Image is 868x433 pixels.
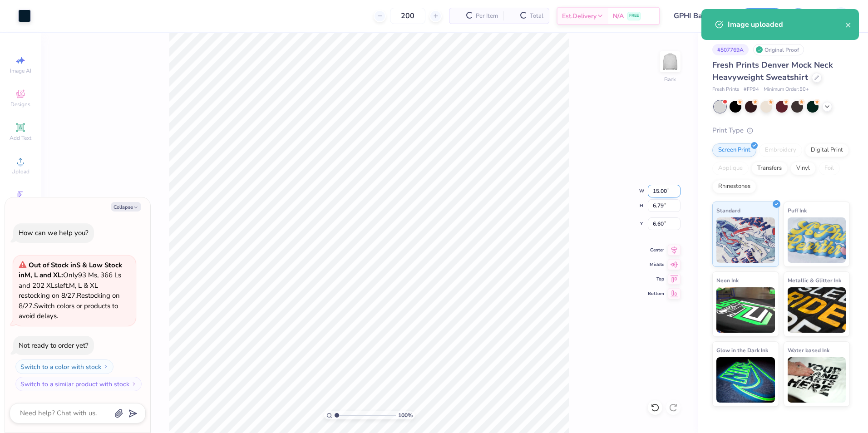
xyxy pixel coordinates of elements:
span: FREE [629,13,639,19]
div: Transfers [751,162,788,175]
div: Embroidery [759,143,802,157]
span: Water based Ink [788,345,829,355]
img: Back [661,53,679,71]
span: Only 93 Ms, 366 Ls and 202 XLs left. M, L & XL restocking on 8/27. Restocking on 8/27. Switch col... [19,261,122,321]
span: Image AI [10,67,31,74]
img: Switch to a color with stock [103,364,108,369]
div: Rhinestones [712,180,756,193]
div: Applique [712,162,749,175]
strong: Out of Stock in S [29,261,82,270]
div: How can we help you? [19,228,89,237]
span: Per Item [476,11,498,21]
span: Metallic & Glitter Ink [788,276,841,285]
img: Metallic & Glitter Ink [788,287,846,333]
span: Puff Ink [788,206,807,215]
span: Neon Ink [716,276,739,285]
img: Standard [716,217,775,263]
span: Glow in the Dark Ink [716,345,768,355]
div: Screen Print [712,143,756,157]
span: Est. Delivery [562,11,597,21]
span: Bottom [648,290,664,297]
span: Upload [11,168,30,175]
div: # 507769A [712,44,749,55]
div: Digital Print [805,143,849,157]
span: Fresh Prints [712,86,739,93]
div: Vinyl [790,162,816,175]
img: Glow in the Dark Ink [716,357,775,403]
button: Switch to a similar product with stock [15,377,142,391]
img: Neon Ink [716,287,775,333]
div: Foil [819,162,840,175]
span: Standard [716,206,740,215]
span: # FP94 [744,86,759,93]
div: Not ready to order yet? [19,341,89,350]
span: Top [648,276,664,282]
div: Image uploaded [728,19,845,30]
img: Water based Ink [788,357,846,403]
div: Print Type [712,125,850,136]
span: Middle [648,261,664,268]
span: 100 % [398,411,413,419]
button: close [845,19,852,30]
span: Minimum Order: 50 + [764,86,809,93]
input: Untitled Design [667,7,734,25]
button: Collapse [111,202,141,212]
div: Back [664,75,676,84]
div: Original Proof [753,44,804,55]
span: Fresh Prints Denver Mock Neck Heavyweight Sweatshirt [712,59,833,83]
img: Puff Ink [788,217,846,263]
input: – – [390,8,425,24]
button: Switch to a color with stock [15,359,113,374]
span: Total [530,11,543,21]
span: N/A [613,11,624,21]
span: Designs [10,101,30,108]
span: Add Text [10,134,31,142]
span: Center [648,247,664,253]
img: Switch to a similar product with stock [131,381,137,387]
